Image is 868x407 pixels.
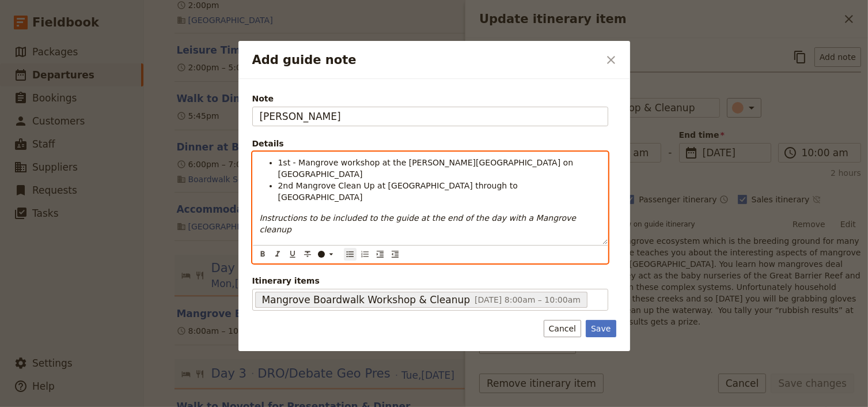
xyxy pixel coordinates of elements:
div: ​ [317,250,340,259]
h2: Add guide note [252,51,599,69]
span: Mangrove Boardwalk Workshop & Cleanup [262,293,471,307]
button: Bulleted list [344,248,357,261]
button: Numbered list [359,248,372,261]
span: 2nd Mangrove Clean Up at [GEOGRAPHIC_DATA] through to [GEOGRAPHIC_DATA] [278,181,521,202]
span: Properly dispose of the collected rubbish using SWJ waste streams at office [278,243,582,253]
button: ​ [315,248,338,261]
button: Format underline [286,248,299,261]
div: Details [252,138,608,149]
em: Instructions to be included to the guide at the end of the day with a Mangrove cleanup [260,213,579,234]
button: Format strikethrough [301,248,314,261]
span: [DATE] 8:00am – 10:00am [475,295,581,304]
span: 1st - Mangrove workshop at the [PERSON_NAME][GEOGRAPHIC_DATA] on [GEOGRAPHIC_DATA] [278,158,576,179]
input: Note [252,107,608,126]
span: Note [252,93,608,104]
button: Cancel [544,320,581,337]
button: Save [586,320,616,337]
button: Decrease indent [389,248,401,261]
button: Close dialog [601,50,621,70]
span: Itinerary items [252,275,608,287]
button: Increase indent [374,248,386,261]
button: Format bold [256,248,269,261]
button: Format italic [271,248,284,261]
